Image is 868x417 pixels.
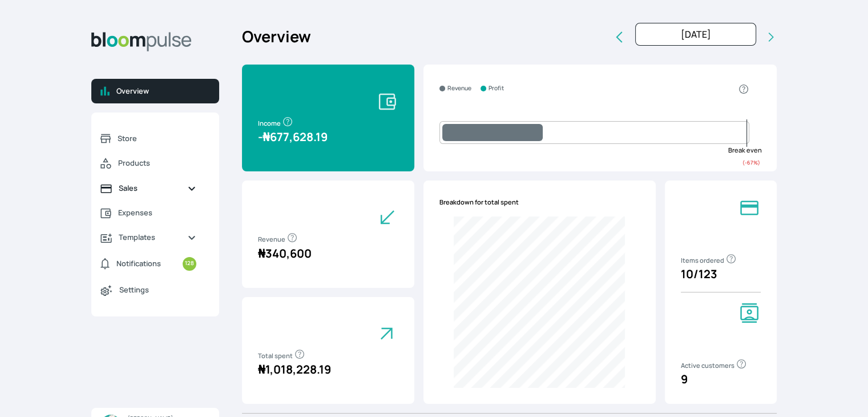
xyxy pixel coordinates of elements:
span: Sales [119,183,178,194]
small: ( -67 %) [742,159,760,166]
span: Overview [116,86,210,97]
a: Store [91,126,205,151]
span: Settings [119,284,196,295]
span: Expenses [118,207,196,218]
span: 340,600 [258,246,312,261]
span: ₦ [258,362,265,377]
span: 1,018,228.19 [258,362,331,377]
p: 10 / 123 [681,266,761,283]
a: Overview [91,79,219,103]
span: Templates [119,232,178,243]
span: Items ordered [681,256,737,264]
small: Profit [488,84,504,93]
aside: Sidebar [91,23,219,403]
img: Bloom Logo [91,32,192,51]
span: Income [258,119,293,127]
small: 128 [183,257,196,271]
span: ₦ [258,246,265,261]
a: Settings [91,278,205,303]
span: Revenue [258,235,298,243]
span: - 677,628.19 [258,129,328,145]
small: Revenue [447,84,471,93]
span: Notifications [116,258,161,269]
span: Breakdown for total spent [439,198,519,207]
h2: Overview [242,25,311,49]
a: Templates [91,225,205,250]
span: Store [118,133,196,144]
a: Sales [91,176,205,201]
a: Expenses [91,201,205,225]
a: Products [91,151,205,176]
span: Products [118,158,196,169]
span: Active customers [681,361,747,370]
p: 9 [681,371,761,388]
span: Total spent [258,351,305,360]
span: ₦ [263,129,270,145]
a: Notifications128 [91,250,205,278]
